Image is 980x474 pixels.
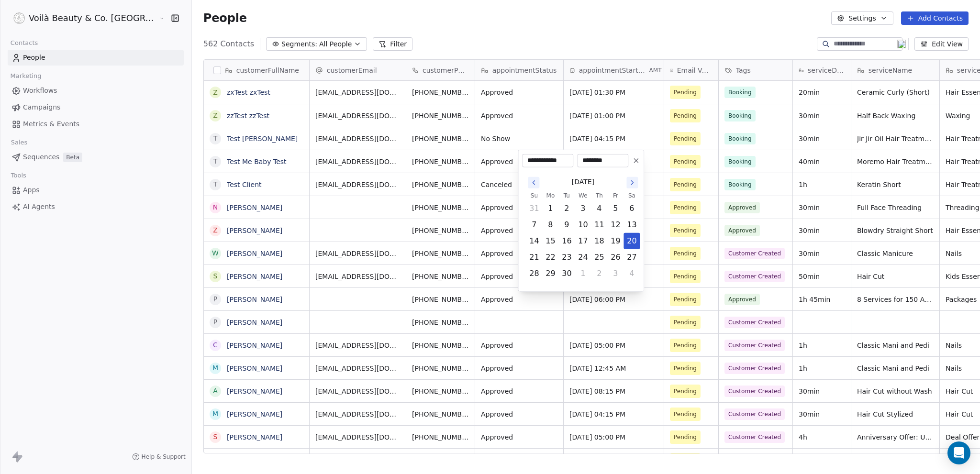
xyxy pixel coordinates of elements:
button: Friday, September 19th, 2025 [608,233,623,249]
table: September 2025 [526,191,640,282]
button: Monday, September 8th, 2025 [543,217,558,232]
th: Saturday [624,191,640,200]
button: Wednesday, September 10th, 2025 [575,217,590,232]
button: Go to the Previous Month [528,177,539,188]
button: Friday, September 5th, 2025 [608,201,623,216]
th: Wednesday [575,191,591,200]
th: Monday [542,191,558,200]
button: Thursday, September 25th, 2025 [591,250,607,265]
button: Friday, September 12th, 2025 [608,217,623,232]
img: 19.png [897,40,906,48]
button: Tuesday, September 23rd, 2025 [559,250,574,265]
button: Monday, September 22nd, 2025 [543,250,558,265]
button: Thursday, October 2nd, 2025 [591,266,607,281]
button: Friday, October 3rd, 2025 [608,266,623,281]
th: Sunday [526,191,542,200]
button: Sunday, September 14th, 2025 [526,233,542,249]
button: Thursday, September 18th, 2025 [591,233,607,249]
button: Saturday, September 13th, 2025 [624,217,639,232]
button: Monday, September 15th, 2025 [543,233,558,249]
button: Thursday, September 4th, 2025 [591,201,607,216]
button: Wednesday, September 17th, 2025 [575,233,590,249]
button: Tuesday, September 2nd, 2025 [559,201,574,216]
th: Tuesday [558,191,575,200]
button: Saturday, September 27th, 2025 [624,250,639,265]
button: Monday, September 29th, 2025 [543,266,558,281]
button: Saturday, October 4th, 2025 [624,266,639,281]
button: Wednesday, October 1st, 2025 [575,266,590,281]
button: Tuesday, September 30th, 2025 [559,266,574,281]
button: Today, Saturday, September 20th, 2025, selected [624,233,639,249]
button: Sunday, September 21st, 2025 [526,250,542,265]
span: [DATE] [572,177,594,187]
th: Friday [607,191,624,200]
button: Sunday, August 31st, 2025 [526,201,542,216]
th: Thursday [591,191,607,200]
button: Saturday, September 6th, 2025 [624,201,639,216]
button: Tuesday, September 9th, 2025 [559,217,574,232]
button: Wednesday, September 3rd, 2025 [575,201,590,216]
button: Tuesday, September 16th, 2025 [559,233,574,249]
button: Go to the Next Month [626,177,638,188]
button: Sunday, September 28th, 2025 [526,266,542,281]
button: Wednesday, September 24th, 2025 [575,250,590,265]
button: Friday, September 26th, 2025 [608,250,623,265]
button: Sunday, September 7th, 2025 [526,217,542,232]
button: Monday, September 1st, 2025 [543,201,558,216]
button: Thursday, September 11th, 2025 [591,217,607,232]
